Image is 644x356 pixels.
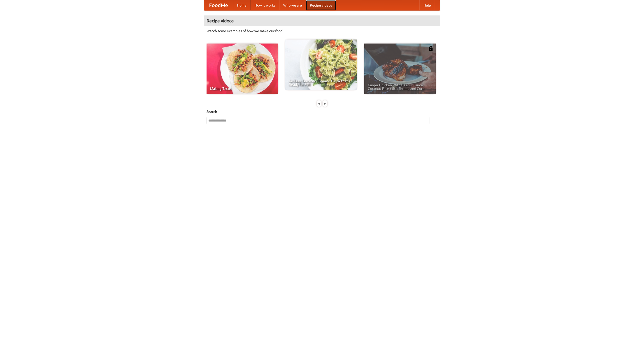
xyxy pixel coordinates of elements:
h5: Search [207,109,437,114]
a: Home [233,0,251,10]
div: » [323,100,327,107]
a: How it works [251,0,279,10]
a: FoodMe [204,0,233,10]
a: Help [419,0,435,10]
a: An Easy, Summery Tomato Pasta That's Ready for Fall [285,39,357,90]
p: Watch some examples of how we make our food! [207,28,437,33]
span: Making Tacos [210,87,274,90]
img: 483408.png [428,46,433,51]
a: Recipe videos [306,0,336,10]
a: Making Tacos [207,44,278,94]
div: « [317,100,321,107]
h4: Recipe videos [204,16,440,26]
a: Who we are [279,0,306,10]
span: An Easy, Summery Tomato Pasta That's Ready for Fall [289,79,353,86]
